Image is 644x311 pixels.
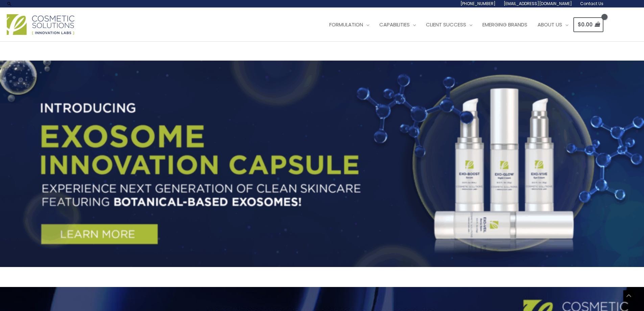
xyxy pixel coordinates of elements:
span: $ [578,21,581,28]
span: Emerging Brands [482,21,527,28]
a: Formulation [324,15,374,35]
nav: Site Navigation [319,15,603,35]
span: Contact Us [580,1,603,6]
a: About Us [532,15,573,35]
bdi: 0.00 [578,21,593,28]
span: [PHONE_NUMBER] [460,1,496,6]
a: Client Success [421,15,477,35]
a: View Shopping Cart, empty [573,17,603,32]
img: Cosmetic Solutions Logo [7,14,74,35]
a: Emerging Brands [477,15,532,35]
a: Search icon link [7,1,12,6]
a: Capabilities [374,15,421,35]
span: Formulation [329,21,363,28]
span: About Us [538,21,562,28]
span: Client Success [426,21,466,28]
span: [EMAIL_ADDRESS][DOMAIN_NAME] [504,1,572,6]
span: Capabilities [379,21,410,28]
